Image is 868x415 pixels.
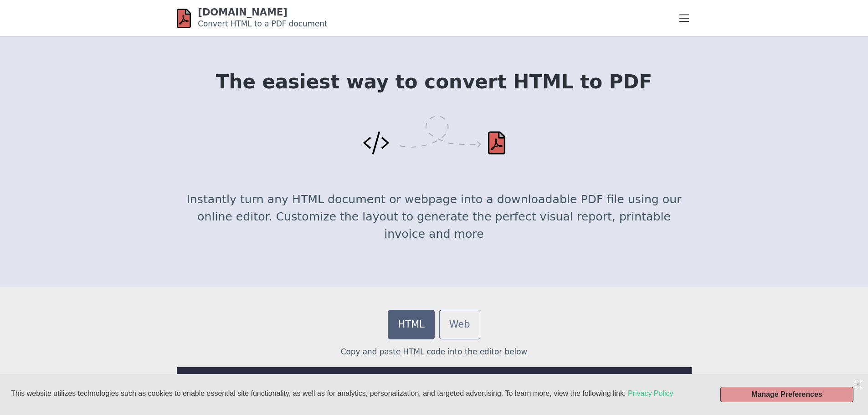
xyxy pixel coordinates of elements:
a: HTML [388,310,434,339]
small: Convert HTML to a PDF document [198,19,327,28]
a: Privacy Policy [628,389,673,398]
button: Manage Preferences [720,387,853,402]
img: Convert HTML to PDF [363,116,505,155]
a: Web [439,310,480,339]
p: Copy and paste HTML code into the editor below [177,346,692,358]
span: This website utilizes technologies such as cookies to enable essential site functionality, as wel... [11,389,628,397]
a: [DOMAIN_NAME] [198,7,288,18]
img: html-pdf.net [177,8,191,29]
h1: The easiest way to convert HTML to PDF [177,71,692,92]
p: Instantly turn any HTML document or webpage into a downloadable PDF file using our online editor.... [177,191,692,242]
